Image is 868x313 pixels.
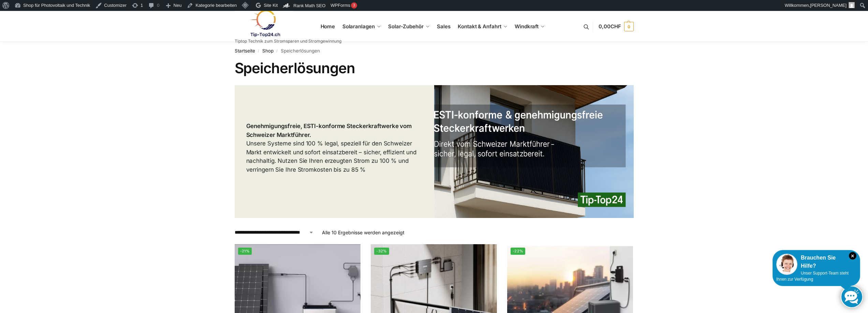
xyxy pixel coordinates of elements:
a: Sales [434,11,453,42]
span: Windkraft [515,23,539,30]
span: 0,00 [599,23,621,30]
p: Alle 10 Ergebnisse werden angezeigt [322,229,404,236]
div: Brauchen Sie Hilfe? [776,254,856,270]
a: 0,00CHF 0 [599,16,633,37]
a: Startseite [235,48,255,53]
span: Solaranlagen [342,23,375,30]
span: CHF [610,23,621,30]
span: Kontakt & Anfahrt [458,23,501,30]
a: Kontakt & Anfahrt [455,11,510,42]
nav: Breadcrumb [235,42,634,60]
a: Solaranlagen [339,11,383,42]
i: Schließen [849,252,856,260]
span: / [274,48,281,54]
img: Die Nummer 1 in der Schweiz für 100 % legale [434,85,634,218]
span: Unsere Systeme sind 100 % legal, speziell für den Schweizer Markt entwickelt und sofort einsatzbe... [246,123,417,173]
span: Solar-Zubehör [388,23,424,30]
a: Solar-Zubehör [385,11,432,42]
span: 0 [624,22,634,31]
img: Benutzerbild von Rupert Spoddig [849,2,855,8]
span: / [255,48,262,54]
strong: Genehmigungsfreie, ESTI-konforme Steckerkraftwerke vom Schweizer Marktführer. [246,123,412,138]
div: 3 [351,2,357,9]
select: Shop-Reihenfolge [235,229,314,236]
nav: Cart contents [599,11,633,43]
span: Rank Math SEO [293,3,325,8]
a: Windkraft [512,11,548,42]
span: Site Kit [264,3,278,8]
p: Tiptop Technik zum Stromsparen und Stromgewinnung [235,39,341,43]
img: Solaranlagen, Speicheranlagen und Energiesparprodukte [235,10,294,37]
h1: Speicherlösungen [235,60,634,77]
span: [PERSON_NAME] [810,3,847,8]
span: Sales [437,23,451,30]
a: Shop [262,48,274,53]
span: Unser Support-Team steht Ihnen zur Verfügung [776,271,849,282]
img: Customer service [776,254,797,275]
